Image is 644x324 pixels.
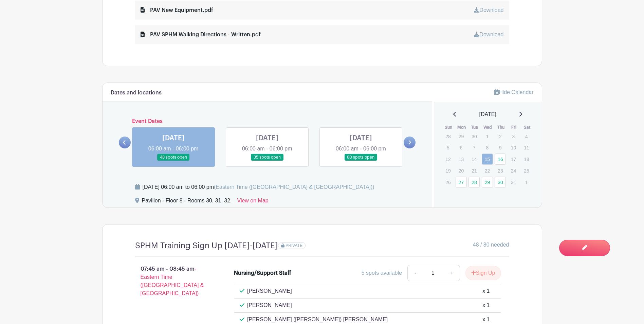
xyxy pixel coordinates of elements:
[521,165,532,176] p: 25
[468,142,480,153] p: 7
[407,265,423,281] a: -
[237,197,269,208] a: View on Map
[465,266,501,280] button: Sign Up
[508,177,519,187] p: 31
[442,165,454,176] p: 19
[247,316,388,324] p: [PERSON_NAME] ([PERSON_NAME]) [PERSON_NAME]
[474,7,503,13] a: Download
[442,124,455,131] th: Sun
[482,316,490,324] div: x 1
[479,110,496,119] span: [DATE]
[482,154,493,165] a: 15
[495,142,506,153] p: 9
[456,142,467,153] p: 6
[234,269,291,277] div: Nursing/Support Staff
[468,165,480,176] p: 21
[494,124,508,131] th: Thu
[508,131,519,142] p: 3
[442,131,454,142] p: 28
[214,184,374,190] span: (Eastern Time ([GEOGRAPHIC_DATA] & [GEOGRAPHIC_DATA]))
[494,89,533,95] a: Hide Calendar
[508,142,519,153] p: 10
[143,183,374,191] div: [DATE] 06:00 am to 06:00 pm
[473,241,509,249] span: 48 / 80 needed
[495,131,506,142] p: 2
[442,142,454,153] p: 5
[482,301,490,309] div: x 1
[443,265,460,281] a: +
[455,124,468,131] th: Mon
[495,177,506,188] a: 30
[142,197,232,208] div: Pavilion - Floor 8 - Rooms 30, 31, 32,
[508,124,521,131] th: Fri
[141,31,261,39] div: PAV SPHM Walking Directions - Written.pdf
[442,154,454,164] p: 12
[482,131,493,142] p: 1
[521,142,532,153] p: 11
[482,177,493,188] a: 29
[124,262,223,300] p: 07:45 am - 08:45 am
[481,124,495,131] th: Wed
[456,154,467,164] p: 13
[508,165,519,176] p: 24
[131,118,404,125] h6: Event Dates
[111,90,162,96] h6: Dates and locations
[508,154,519,164] p: 17
[247,287,292,295] p: [PERSON_NAME]
[456,177,467,188] a: 27
[456,131,467,142] p: 29
[521,131,532,142] p: 4
[468,154,480,164] p: 14
[468,131,480,142] p: 30
[468,124,481,131] th: Tue
[286,243,302,248] span: PRIVATE
[482,142,493,153] p: 8
[495,154,506,165] a: 16
[521,154,532,164] p: 18
[474,32,503,37] a: Download
[247,301,292,309] p: [PERSON_NAME]
[521,177,532,187] p: 1
[456,165,467,176] p: 20
[442,177,454,187] p: 26
[468,177,480,188] a: 28
[495,165,506,176] p: 23
[135,241,278,251] h4: SPHM Training Sign Up [DATE]-[DATE]
[482,165,493,176] p: 22
[482,287,490,295] div: x 1
[362,269,402,277] div: 5 spots available
[141,6,213,14] div: PAV New Equipment.pdf
[141,266,204,296] span: - Eastern Time ([GEOGRAPHIC_DATA] & [GEOGRAPHIC_DATA])
[520,124,534,131] th: Sat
